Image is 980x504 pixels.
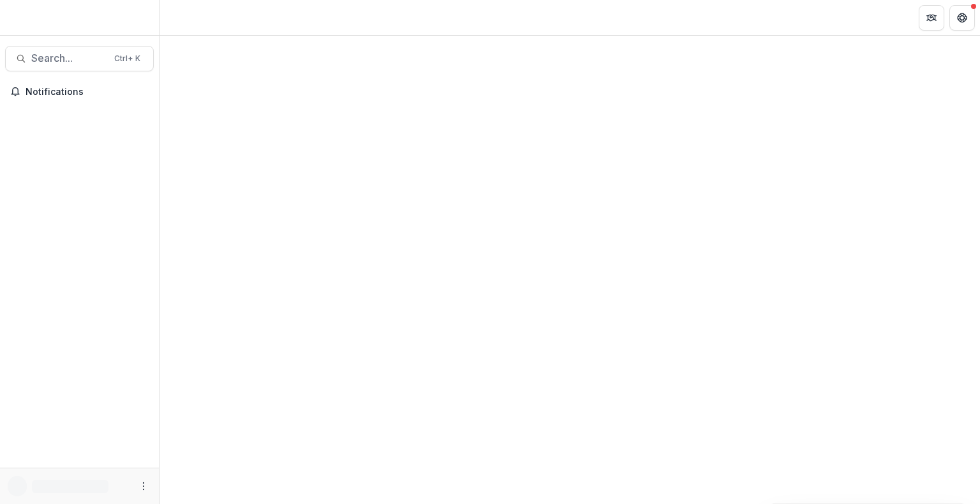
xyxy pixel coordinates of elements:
[5,46,154,71] button: Search...
[112,52,143,66] div: Ctrl + K
[136,479,151,494] button: More
[919,5,944,31] button: Partners
[31,52,107,64] span: Search...
[26,87,149,97] span: Notifications
[5,82,154,102] button: Notifications
[165,8,219,27] nav: breadcrumb
[949,5,975,31] button: Get Help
